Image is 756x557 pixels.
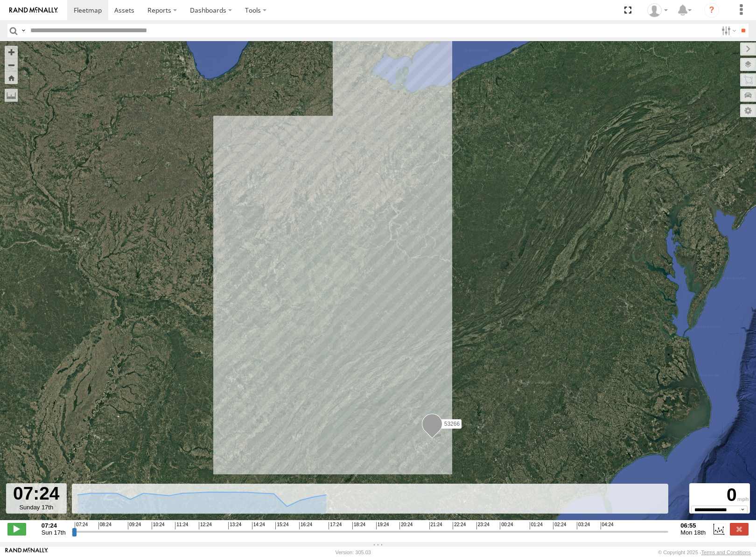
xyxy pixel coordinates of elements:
label: Close [730,523,749,535]
span: 12:24 [199,522,212,529]
button: Zoom out [5,58,18,71]
span: 23:24 [476,522,490,529]
div: Version: 305.03 [336,550,371,555]
span: 18:24 [352,522,365,529]
span: 10:24 [152,522,165,529]
label: Map Settings [740,104,756,117]
a: Terms and Conditions [701,550,751,555]
button: Zoom in [5,46,18,58]
img: rand-logo.svg [9,7,58,14]
strong: 06:55 [680,522,706,529]
span: 11:24 [175,522,188,529]
span: 02:24 [553,522,566,529]
label: Measure [5,89,18,102]
div: 0 [691,485,749,505]
strong: 07:24 [42,522,66,529]
span: 22:24 [453,522,466,529]
span: Sun 17th Aug 2025 [42,529,66,536]
span: 04:24 [601,522,614,529]
span: 03:24 [577,522,590,529]
label: Search Query [20,24,27,37]
span: 08:24 [98,522,112,529]
span: 09:24 [128,522,141,529]
span: Mon 18th Aug 2025 [680,529,706,536]
span: 07:24 [75,522,88,529]
span: 20:24 [399,522,413,529]
span: 21:24 [429,522,442,529]
span: 53266 [444,420,460,427]
span: 14:24 [252,522,265,529]
div: Miky Transport [644,3,671,17]
i: ? [704,3,719,18]
span: 19:24 [376,522,389,529]
span: 15:24 [275,522,288,529]
div: © Copyright 2025 - [658,550,751,555]
span: 01:24 [530,522,543,529]
label: Play/Stop [7,523,26,535]
label: Search Filter Options [718,24,738,37]
span: 00:24 [500,522,513,529]
a: Visit our Website [5,548,48,557]
span: 13:24 [228,522,241,529]
button: Zoom Home [5,71,18,84]
span: 17:24 [329,522,342,529]
span: 16:24 [299,522,312,529]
